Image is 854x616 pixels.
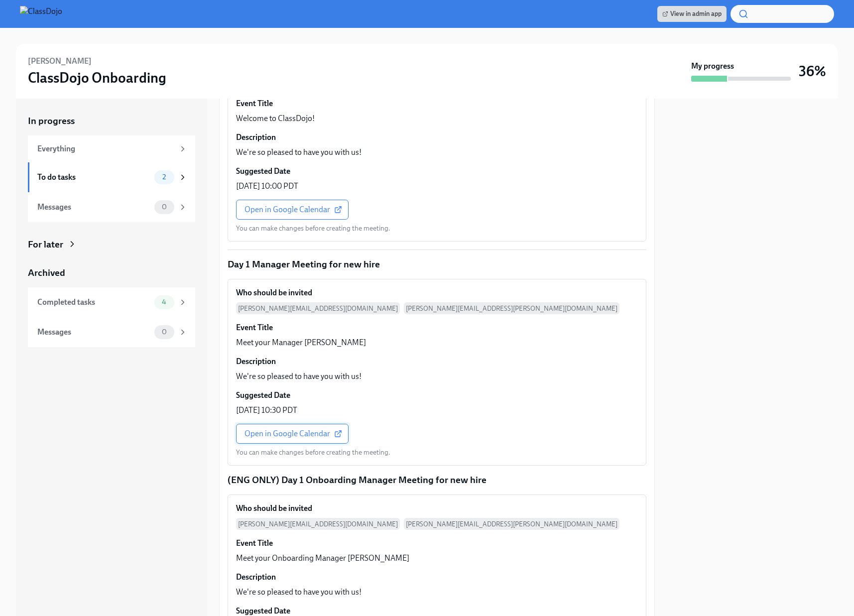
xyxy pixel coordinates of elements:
[28,238,195,251] a: For later
[244,205,340,215] span: Open in Google Calendar
[236,538,273,549] h6: Event Title
[236,518,400,530] span: [PERSON_NAME][EMAIL_ADDRESS][DOMAIN_NAME]
[236,405,297,416] p: [DATE] 10:30 PDT
[236,98,273,109] h6: Event Title
[404,518,619,530] span: [PERSON_NAME][EMAIL_ADDRESS][PERSON_NAME][DOMAIN_NAME]
[691,61,734,72] strong: My progress
[228,258,646,271] p: Day 1 Manager Meeting for new hire
[236,181,298,192] p: [DATE] 10:00 PDT
[236,503,312,514] h6: Who should be invited
[236,390,290,401] h6: Suggested Date
[20,6,62,22] img: ClassDojo
[156,298,172,306] span: 4
[236,322,273,333] h6: Event Title
[236,132,276,143] h6: Description
[236,572,276,583] h6: Description
[236,200,349,220] a: Open in Google Calendar
[37,202,150,213] div: Messages
[28,56,92,67] h6: [PERSON_NAME]
[404,302,619,314] span: [PERSON_NAME][EMAIL_ADDRESS][PERSON_NAME][DOMAIN_NAME]
[236,287,312,298] h6: Who should be invited
[236,371,362,382] p: We're so pleased to have you with us!
[799,62,826,80] h3: 36%
[236,302,400,314] span: [PERSON_NAME][EMAIL_ADDRESS][DOMAIN_NAME]
[236,166,290,177] h6: Suggested Date
[236,224,390,233] p: You can make changes before creating the meeting.
[28,69,166,87] h3: ClassDojo Onboarding
[28,135,195,162] a: Everything
[244,429,340,439] span: Open in Google Calendar
[156,328,173,336] span: 0
[37,327,150,338] div: Messages
[662,9,722,19] span: View in admin app
[228,474,646,487] p: (ENG ONLY) Day 1 Onboarding Manager Meeting for new hire
[28,287,195,317] a: Completed tasks4
[37,143,174,154] div: Everything
[236,448,390,457] p: You can make changes before creating the meeting.
[236,356,276,367] h6: Description
[236,424,349,444] a: Open in Google Calendar
[657,6,727,22] a: View in admin app
[28,192,195,222] a: Messages0
[236,147,362,158] p: We're so pleased to have you with us!
[156,203,173,211] span: 0
[28,115,195,127] a: In progress
[236,337,366,348] p: Meet your Manager [PERSON_NAME]
[28,317,195,347] a: Messages0
[37,172,150,183] div: To do tasks
[37,297,150,308] div: Completed tasks
[156,173,172,181] span: 2
[28,238,63,251] div: For later
[236,113,315,124] p: Welcome to ClassDojo!
[28,266,195,279] a: Archived
[236,553,409,564] p: Meet your Onboarding Manager [PERSON_NAME]
[28,162,195,192] a: To do tasks2
[236,587,362,598] p: We're so pleased to have you with us!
